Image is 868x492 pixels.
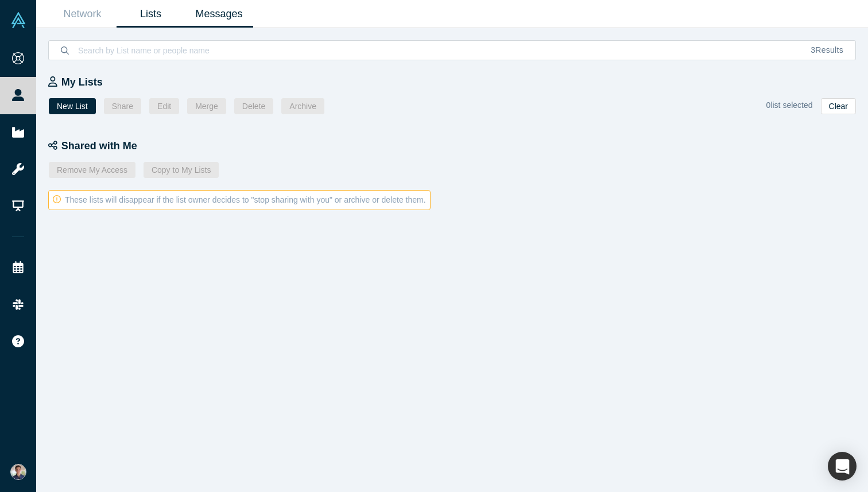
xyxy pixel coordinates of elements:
[10,12,26,28] img: Alchemist Vault Logo
[281,98,324,114] button: Archive
[48,75,868,90] div: My Lists
[144,162,219,178] button: Copy to My Lists
[10,464,26,480] img: Andres Meiners's Account
[234,98,273,114] button: Delete
[766,100,813,110] span: 0 list selected
[77,37,799,64] input: Search by List name or people name
[811,45,843,55] span: Results
[117,1,185,28] a: Lists
[49,98,96,114] button: New List
[48,138,868,154] div: Shared with Me
[821,98,856,114] button: Clear
[811,45,815,55] span: 3
[187,98,226,114] button: Merge
[48,1,117,28] a: Network
[48,190,431,210] div: These lists will disappear if the list owner decides to "stop sharing with you" or archive or del...
[49,162,135,178] button: Remove My Access
[149,98,179,114] button: Edit
[104,98,141,114] button: Share
[185,1,253,28] a: Messages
